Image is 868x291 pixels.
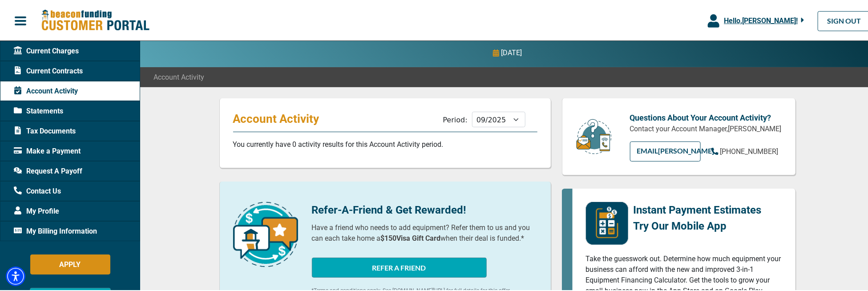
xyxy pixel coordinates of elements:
p: Have a friend who needs to add equipment? Refer them to us and you can each take home a when thei... [312,222,537,243]
span: Account Activity [153,71,204,82]
span: Account Activity [14,85,78,96]
button: REFER A FRIEND [312,257,487,277]
p: [DATE] [501,47,522,57]
button: APPLY [30,254,110,274]
img: Beacon Funding Customer Portal Logo [41,8,149,31]
span: Contact Us [14,185,61,196]
span: My Profile [14,205,59,216]
p: Refer-A-Friend & Get Rewarded! [312,201,537,217]
img: mobile-app-logo.png [586,201,628,244]
span: Make a Payment [14,145,81,156]
p: You currently have 0 activity results for this Account Activity period. [233,138,537,149]
img: refer-a-friend-icon.png [233,201,298,266]
p: Try Our Mobile App [634,217,762,233]
span: [PHONE_NUMBER] [720,146,779,155]
p: Questions About Your Account Activity? [630,111,782,123]
div: Accessibility Menu [6,266,25,285]
span: Hello, [PERSON_NAME] ! [724,16,798,24]
p: Instant Payment Estimates [634,201,762,217]
span: My Billing Information [14,225,97,236]
p: Contact your Account Manager, [PERSON_NAME] [630,123,782,133]
a: [PHONE_NUMBER] [711,145,779,156]
span: Request A Payoff [14,165,82,176]
img: customer-service.png [574,117,614,154]
span: Current Charges [14,45,79,56]
label: Period: [443,115,468,123]
a: EMAIL[PERSON_NAME] [630,141,701,161]
b: $150 Visa Gift Card [381,233,441,242]
span: Statements [14,105,63,116]
span: Tax Documents [14,125,76,136]
p: Account Activity [233,111,327,125]
span: Current Contracts [14,65,83,76]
